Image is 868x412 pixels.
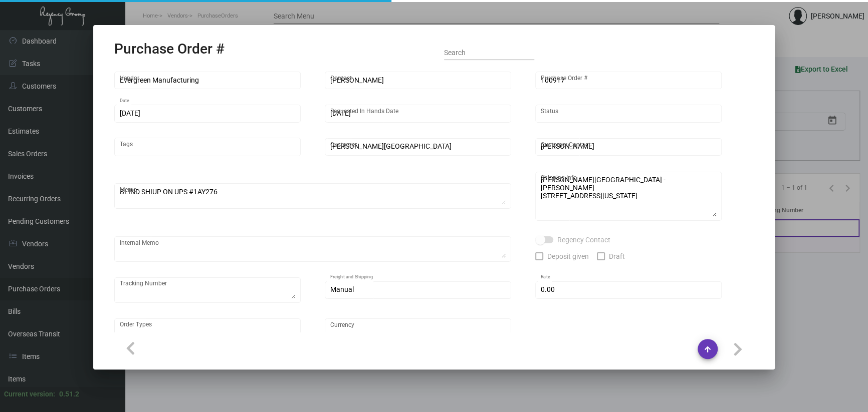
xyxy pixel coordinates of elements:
div: 0.51.2 [59,389,79,399]
span: Manual [330,285,354,293]
span: Regency Contact [557,234,610,246]
div: Current version: [4,389,55,399]
h2: Purchase Order # [114,41,225,58]
span: Draft [609,250,625,262]
span: Deposit given [547,250,589,262]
